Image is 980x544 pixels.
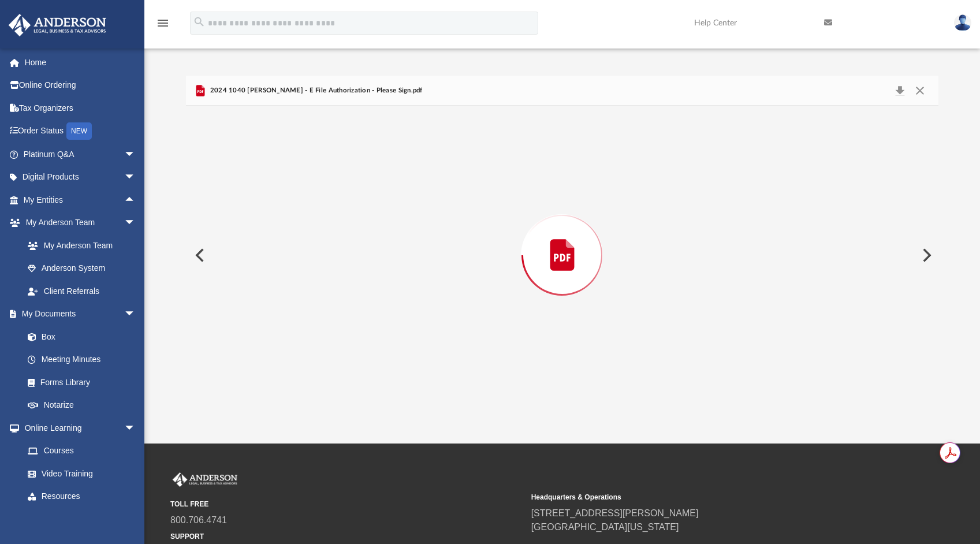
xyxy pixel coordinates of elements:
[124,416,147,440] span: arrow_drop_down
[170,515,227,525] a: 800.706.4741
[16,280,147,303] a: Client Referrals
[16,439,147,463] a: Courses
[124,303,147,326] span: arrow_drop_down
[207,85,422,96] span: 2024 1040 [PERSON_NAME] - E File Authorization - Please Sign.pdf
[124,166,147,189] span: arrow_drop_down
[18,18,28,28] img: logo_orange.svg
[16,325,141,348] a: Box
[8,74,153,97] a: Online Ordering
[31,67,40,76] img: tab_domain_overview_orange.svg
[16,234,141,257] a: My Anderson Team
[8,211,147,234] a: My Anderson Teamarrow_drop_down
[170,499,523,509] small: TOLL FREE
[170,472,240,487] img: Anderson Advisors Platinum Portal
[913,239,938,271] button: Next File
[124,188,147,212] span: arrow_drop_up
[66,122,92,140] div: NEW
[156,16,170,30] i: menu
[8,143,153,166] a: Platinum Q&Aarrow_drop_down
[156,22,170,30] a: menu
[8,188,153,211] a: My Entitiesarrow_drop_up
[18,30,28,39] img: website_grey.svg
[8,166,153,189] a: Digital Productsarrow_drop_down
[170,531,523,542] small: SUPPORT
[128,68,195,76] div: Keywords by Traffic
[30,30,127,39] div: Domain: [DOMAIN_NAME]
[16,371,141,394] a: Forms Library
[531,508,699,518] a: [STREET_ADDRESS][PERSON_NAME]
[186,76,938,404] div: Preview
[32,18,57,28] div: v 4.0.25
[889,83,910,99] button: Download
[8,51,153,74] a: Home
[8,120,153,143] a: Order StatusNEW
[16,257,147,280] a: Anderson System
[186,239,211,271] button: Previous File
[8,96,153,120] a: Tax Organizers
[910,83,930,99] button: Close
[531,492,884,502] small: Headquarters & Operations
[193,16,206,28] i: search
[954,14,971,31] img: User Pic
[16,348,147,371] a: Meeting Minutes
[124,143,147,166] span: arrow_drop_down
[124,211,147,235] span: arrow_drop_down
[16,394,147,417] a: Notarize
[115,67,124,76] img: tab_keywords_by_traffic_grey.svg
[16,485,147,508] a: Resources
[16,462,141,485] a: Video Training
[531,522,679,532] a: [GEOGRAPHIC_DATA][US_STATE]
[8,303,147,326] a: My Documentsarrow_drop_down
[8,416,147,439] a: Online Learningarrow_drop_down
[44,68,103,76] div: Domain Overview
[5,14,110,36] img: Anderson Advisors Platinum Portal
